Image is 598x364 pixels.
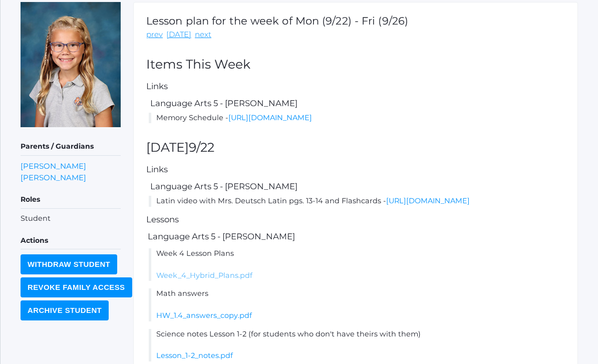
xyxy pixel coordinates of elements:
[149,99,565,108] h5: Language Arts 5 - [PERSON_NAME]
[21,2,121,127] img: Paige Albanese
[21,138,121,155] h5: Parents / Guardians
[149,288,565,321] li: Math answers
[21,172,86,183] a: [PERSON_NAME]
[146,15,408,27] h1: Lesson plan for the week of Mon (9/22) - Fri (9/26)
[21,213,121,224] li: Student
[149,329,565,361] li: Science notes Lesson 1-2 (for students who don't have theirs with them)
[156,271,252,280] a: Week_4_Hybrid_Plans.pdf
[21,232,121,249] h5: Actions
[146,82,565,91] h5: Links
[156,351,233,360] a: Lesson_1-2_notes.pdf
[146,165,565,174] h5: Links
[21,254,117,274] input: Withdraw Student
[146,141,565,155] h2: [DATE]
[156,311,252,320] a: HW_1.4_answers_copy.pdf
[146,29,163,41] a: prev
[195,29,211,41] a: next
[149,196,565,207] li: Latin video with Mrs. Deutsch Latin pgs. 13-14 and Flashcards -
[386,196,470,205] a: [URL][DOMAIN_NAME]
[149,248,565,281] li: Week 4 Lesson Plans
[189,140,214,155] span: 9/22
[146,232,565,241] h5: Language Arts 5 - [PERSON_NAME]
[146,215,565,224] h5: Lessons
[149,113,565,124] li: Memory Schedule -
[21,277,132,297] input: Revoke Family Access
[228,113,312,122] a: [URL][DOMAIN_NAME]
[21,160,86,172] a: [PERSON_NAME]
[21,191,121,208] h5: Roles
[21,300,109,320] input: Archive Student
[166,29,191,41] a: [DATE]
[149,182,565,191] h5: Language Arts 5 - [PERSON_NAME]
[146,58,565,72] h2: Items This Week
